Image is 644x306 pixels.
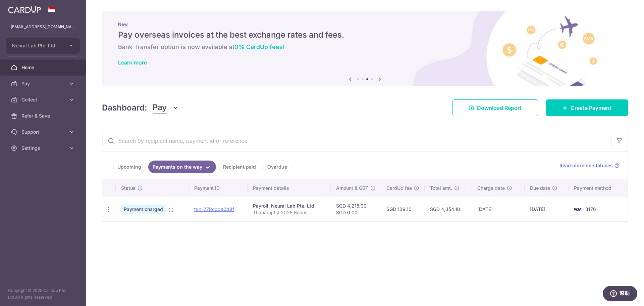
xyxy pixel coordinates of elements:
[571,205,584,213] img: Bank Card
[6,38,80,54] button: Neural Lab Pte. Ltd
[102,130,611,151] input: Search by recipient name, payment id or reference
[21,113,66,119] span: Refer & Save
[430,185,452,191] span: Total amt.
[153,101,167,114] span: Pay
[121,205,166,214] span: Payment charged
[253,209,325,216] p: Thanaraj 1st 2025 Bonus
[425,197,472,221] td: SGD 4,354.10
[253,203,325,209] div: Payroll. Neural Lab Pte. Ltd
[113,161,146,173] a: Upcoming
[121,185,136,191] span: Status
[153,101,178,114] button: Pay
[11,24,75,30] p: [EMAIL_ADDRESS][DOMAIN_NAME]
[219,161,260,173] a: Recipient paid
[559,162,613,169] span: Read more on statuses
[118,30,612,40] h5: Pay overseas invoices at the best exchange rates and fees.
[530,185,550,191] span: Due date
[21,64,66,71] span: Home
[559,162,620,169] a: Read more on statuses
[21,129,66,135] span: Support
[21,145,66,151] span: Settings
[477,104,522,112] span: Download Report
[381,197,425,221] td: SGD 139.10
[569,179,628,197] th: Payment method
[546,99,628,116] a: Create Payment
[525,197,569,221] td: [DATE]
[118,59,147,66] a: Learn more
[477,185,505,191] span: Charge date
[194,206,234,212] a: txn_278cdda0d8f
[234,43,284,50] span: 0% CardUp fees!
[472,197,525,221] td: [DATE]
[386,185,412,191] span: CardUp fee
[102,11,628,86] img: International Invoice Banner
[21,80,66,87] span: Pay
[336,185,368,191] span: Amount & GST
[8,5,41,13] img: CardUp
[263,161,291,173] a: Overdue
[12,42,62,49] span: Neural Lab Pte. Ltd
[21,96,66,103] span: Collect
[248,179,331,197] th: Payment details
[102,102,147,114] h4: Dashboard:
[189,179,247,197] th: Payment ID
[602,286,637,303] iframe: 開啟您可用於找到更多資訊的 Widget
[585,206,596,212] span: 3176
[118,21,612,27] p: New
[148,161,216,173] a: Payments on the way
[571,104,611,112] span: Create Payment
[452,99,538,116] a: Download Report
[331,197,381,221] td: SGD 4,215.00 SGD 0.00
[118,43,612,51] h6: Bank Transfer option is now available at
